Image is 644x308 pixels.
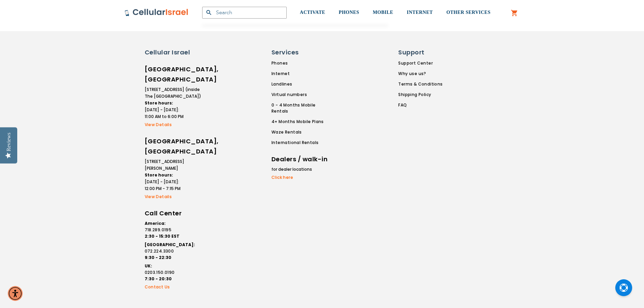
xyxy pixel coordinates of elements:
[271,129,333,135] a: Waze Rentals
[145,136,202,157] h6: [GEOGRAPHIC_DATA], [GEOGRAPHIC_DATA]
[398,81,443,87] a: Terms & Conditions
[145,158,202,192] li: [STREET_ADDRESS][PERSON_NAME] [DATE] - [DATE]: 12:00 PM - 7:15 PM
[271,166,329,173] li: for dealer locations
[271,60,333,66] a: Phones
[6,133,12,151] div: Reviews
[145,100,173,106] strong: Store hours:
[8,286,23,301] div: Accessibility Menu
[271,48,329,57] h6: Services
[407,10,433,15] span: INTERNET
[145,64,202,85] h6: [GEOGRAPHIC_DATA], [GEOGRAPHIC_DATA]
[446,10,491,15] span: OTHER SERVICES
[398,92,443,98] a: Shipping Policy
[145,269,202,276] a: 0203.150.0190
[124,8,189,17] img: Cellular Israel Logo
[339,10,359,15] span: PHONES
[271,81,333,87] a: Landlines
[271,102,333,114] a: 0 - 4 Months Mobile Rentals
[373,10,393,15] span: MOBILE
[271,92,333,98] a: Virtual numbers
[271,140,333,146] a: International Rentals
[145,233,180,239] strong: 2:30 - 15:30 EST
[300,10,325,15] span: ACTIVATE
[145,255,171,260] strong: 9:30 - 22:30
[145,122,202,128] a: View Details
[145,194,202,200] a: View Details
[271,71,333,77] a: Internet
[145,263,152,269] strong: UK:
[145,86,202,120] li: [STREET_ADDRESS] (inside The [GEOGRAPHIC_DATA]) [DATE] - [DATE]: 11:00 AM to 6:00 PM
[398,48,438,57] h6: Support
[145,48,202,57] h6: Cellular Israel
[398,60,443,66] a: Support Center
[398,71,443,77] a: Why use us?
[145,248,202,254] a: 072.224.3300
[145,227,202,233] a: 718.289.0195
[145,276,172,282] strong: 7:30 - 20:30
[145,172,173,178] strong: Store hours:
[145,284,202,290] a: Contact Us
[145,208,202,218] h6: Call Center
[145,242,195,247] strong: [GEOGRAPHIC_DATA]:
[271,154,329,164] h6: Dealers / walk-in
[271,174,329,181] a: Click here
[271,119,333,125] a: 4+ Months Mobile Plans
[145,220,166,226] strong: America:
[202,7,287,19] input: Search
[398,102,443,108] a: FAQ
